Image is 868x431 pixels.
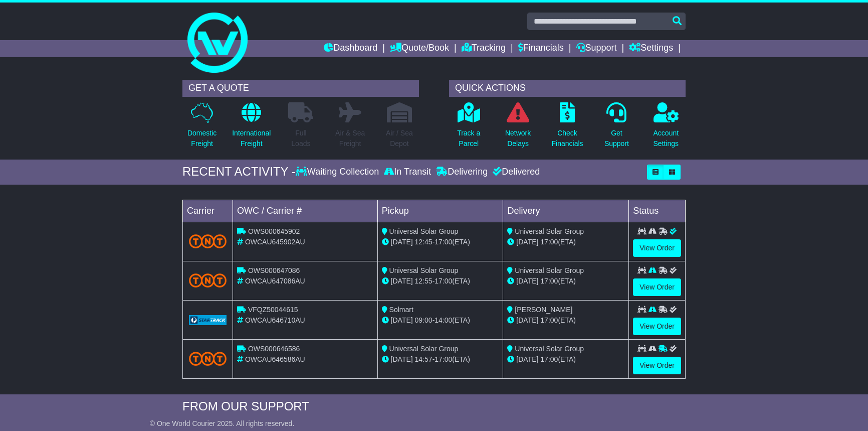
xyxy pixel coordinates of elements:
[503,200,629,222] td: Delivery
[540,316,558,324] span: 17:00
[540,277,558,285] span: 17:00
[415,316,432,324] span: 09:00
[245,238,305,246] span: OWCAU645902AU
[248,266,300,274] span: OWS000647086
[516,355,538,363] span: [DATE]
[386,128,413,149] p: Air / Sea Depot
[516,238,538,246] span: [DATE]
[391,238,413,246] span: [DATE]
[245,355,305,363] span: OWCAU646586AU
[389,345,459,353] span: Universal Solar Group
[515,266,584,274] span: Universal Solar Group
[377,200,503,222] td: Pickup
[415,238,432,246] span: 12:45
[552,128,583,149] p: Check Financials
[633,357,681,374] a: View Order
[182,399,686,414] div: FROM OUR SUPPORT
[389,266,459,274] span: Universal Solar Group
[296,167,381,178] div: Waiting Collection
[551,102,584,155] a: CheckFinancials
[435,316,452,324] span: 14:00
[435,238,452,246] span: 17:00
[518,40,564,57] a: Financials
[248,227,300,235] span: OWS000645902
[391,277,413,285] span: [DATE]
[505,128,531,149] p: Network Delays
[150,419,295,427] span: © One World Courier 2025. All rights reserved.
[391,355,413,363] span: [DATE]
[604,128,629,149] p: Get Support
[653,102,680,155] a: AccountSettings
[516,316,538,324] span: [DATE]
[633,318,681,335] a: View Order
[462,40,506,57] a: Tracking
[457,128,480,149] p: Track a Parcel
[182,165,296,179] div: RECENT ACTIVITY -
[629,40,673,57] a: Settings
[435,355,452,363] span: 17:00
[382,276,499,286] div: - (ETA)
[189,315,227,325] img: GetCarrierServiceLogo
[629,200,686,222] td: Status
[604,102,629,155] a: GetSupport
[248,345,300,353] span: OWS000646586
[245,316,305,324] span: OWCAU646710AU
[490,167,540,178] div: Delivered
[415,277,432,285] span: 12:55
[248,306,298,314] span: VFQZ50044615
[245,277,305,285] span: OWCAU647086AU
[187,102,217,155] a: DomesticFreight
[189,273,227,287] img: TNT_Domestic.png
[233,200,378,222] td: OWC / Carrier #
[335,128,365,149] p: Air & Sea Freight
[382,237,499,247] div: - (ETA)
[187,128,216,149] p: Domestic Freight
[390,40,449,57] a: Quote/Book
[389,306,413,314] span: Solmart
[433,167,490,178] div: Delivering
[391,316,413,324] span: [DATE]
[515,227,584,235] span: Universal Solar Group
[515,345,584,353] span: Universal Solar Group
[515,306,572,314] span: [PERSON_NAME]
[324,40,377,57] a: Dashboard
[232,102,271,155] a: InternationalFreight
[576,40,617,57] a: Support
[382,354,499,365] div: - (ETA)
[540,238,558,246] span: 17:00
[288,128,313,149] p: Full Loads
[516,277,538,285] span: [DATE]
[507,315,624,326] div: (ETA)
[232,128,271,149] p: International Freight
[189,234,227,248] img: TNT_Domestic.png
[505,102,531,155] a: NetworkDelays
[633,239,681,257] a: View Order
[382,315,499,326] div: - (ETA)
[457,102,481,155] a: Track aParcel
[449,80,686,97] div: QUICK ACTIONS
[183,200,233,222] td: Carrier
[540,355,558,363] span: 17:00
[633,278,681,296] a: View Order
[389,227,459,235] span: Universal Solar Group
[507,276,624,286] div: (ETA)
[654,128,679,149] p: Account Settings
[507,354,624,365] div: (ETA)
[381,167,433,178] div: In Transit
[415,355,432,363] span: 14:57
[435,277,452,285] span: 17:00
[182,80,419,97] div: GET A QUOTE
[507,237,624,247] div: (ETA)
[189,352,227,365] img: TNT_Domestic.png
